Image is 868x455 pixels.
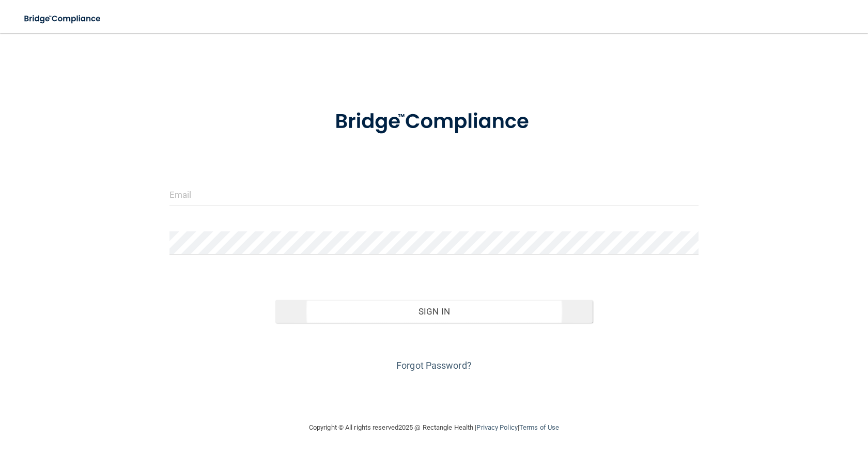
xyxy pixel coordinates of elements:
[245,411,623,444] div: Copyright © All rights reserved 2025 @ Rectangle Health | |
[314,95,554,149] img: bridge_compliance_login_screen.278c3ca4.svg
[16,8,111,29] img: bridge_compliance_login_screen.278c3ca4.svg
[169,183,699,206] input: Email
[476,423,517,431] a: Privacy Policy
[519,423,559,431] a: Terms of Use
[275,300,593,323] button: Sign In
[396,360,472,371] a: Forgot Password?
